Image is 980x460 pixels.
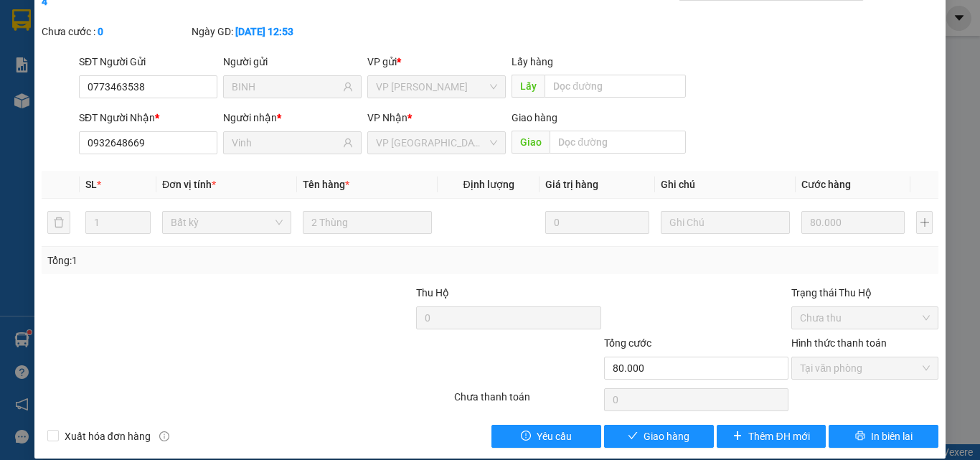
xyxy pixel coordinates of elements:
[79,54,217,70] div: SĐT Người Gửi
[343,82,353,92] span: user
[512,75,545,98] span: Lấy
[171,212,283,233] span: Bất kỳ
[791,337,887,349] label: Hình thức thanh toán
[416,287,449,299] span: Thu Hộ
[717,425,826,448] button: plusThêm ĐH mới
[47,253,380,268] div: Tổng: 1
[604,425,714,448] button: checkGiao hàng
[223,110,362,126] div: Người nhận
[855,431,865,442] span: printer
[463,179,514,190] span: Định lượng
[93,21,138,138] b: BIÊN NHẬN GỬI HÀNG HÓA
[121,68,197,86] li: (c) 2017
[85,179,97,190] span: SL
[732,431,743,442] span: plus
[232,135,340,151] input: Tên người nhận
[376,76,497,98] span: VP Phan Thiết
[121,55,197,66] b: [DOMAIN_NAME]
[98,26,103,37] b: 0
[162,179,216,190] span: Đơn vị tính
[232,79,340,95] input: Tên người gửi
[800,357,930,379] span: Tại văn phòng
[42,24,189,39] div: Chưa cước :
[453,389,603,414] div: Chưa thanh toán
[512,112,557,123] span: Giao hàng
[791,285,938,301] div: Trạng thái Thu Hộ
[644,428,689,444] span: Giao hàng
[18,93,81,160] b: [PERSON_NAME]
[192,24,339,39] div: Ngày GD:
[59,428,156,444] span: Xuất hóa đơn hàng
[156,18,190,52] img: logo.jpg
[550,131,686,154] input: Dọc đường
[303,179,349,190] span: Tên hàng
[47,211,70,234] button: delete
[235,26,293,37] b: [DATE] 12:53
[367,112,407,123] span: VP Nhận
[748,428,809,444] span: Thêm ĐH mới
[871,428,913,444] span: In biên lai
[545,75,686,98] input: Dọc đường
[521,431,531,442] span: exclamation-circle
[512,131,550,154] span: Giao
[604,337,651,349] span: Tổng cước
[545,211,649,234] input: 0
[79,110,217,126] div: SĐT Người Nhận
[661,211,790,234] input: Ghi Chú
[159,431,169,441] span: info-circle
[367,54,506,70] div: VP gửi
[545,179,598,190] span: Giá trị hàng
[829,425,938,448] button: printerIn biên lai
[376,132,497,154] span: VP Sài Gòn
[801,179,851,190] span: Cước hàng
[628,431,638,442] span: check
[916,211,933,234] button: plus
[223,54,362,70] div: Người gửi
[800,307,930,329] span: Chưa thu
[303,211,432,234] input: VD: Bàn, Ghế
[655,171,796,199] th: Ghi chú
[512,56,553,67] span: Lấy hàng
[801,211,905,234] input: 0
[491,425,601,448] button: exclamation-circleYêu cầu
[343,138,353,148] span: user
[537,428,572,444] span: Yêu cầu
